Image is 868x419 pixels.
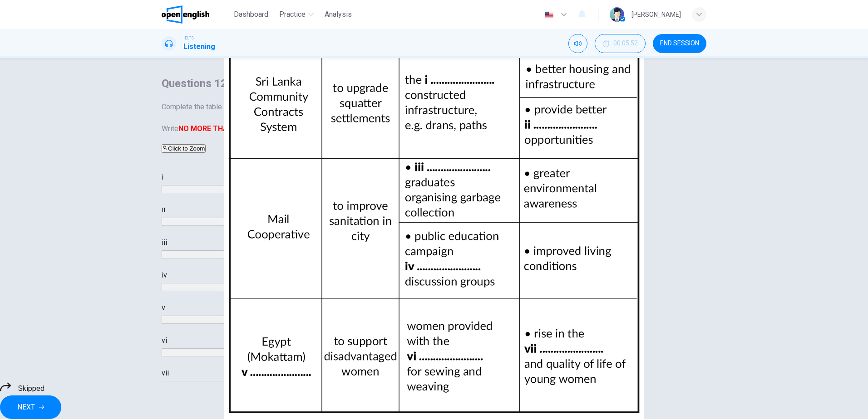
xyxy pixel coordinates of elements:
span: 00:05:52 [613,40,638,47]
a: OpenEnglish logo [162,5,230,24]
span: Analysis [325,9,352,20]
span: Dashboard [234,9,268,20]
img: en [543,11,555,18]
div: Mute [568,34,587,53]
button: Dashboard [230,6,272,23]
h1: Listening [183,41,215,52]
img: Profile picture [610,7,624,22]
span: IELTS [183,35,194,41]
button: END SESSION [653,34,706,53]
button: Practice [276,6,317,23]
span: END SESSION [660,40,699,47]
div: [PERSON_NAME] [631,9,681,20]
button: Analysis [321,6,355,23]
span: NEXT [17,401,35,414]
div: Hide [595,34,646,53]
img: OpenEnglish logo [162,5,209,24]
button: 00:05:52 [595,34,646,53]
span: Practice [279,9,306,20]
